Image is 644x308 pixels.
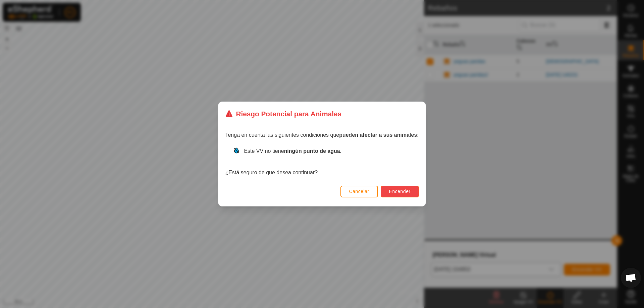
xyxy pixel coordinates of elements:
[284,148,342,154] strong: ningún punto de agua.
[621,268,641,288] div: Chat abierto
[381,186,419,197] button: Encender
[340,186,378,197] button: Cancelar
[349,189,369,194] span: Cancelar
[389,189,411,194] span: Encender
[339,132,419,138] strong: pueden afectar a sus animales:
[244,148,341,154] span: Este VV no tiene
[225,132,419,138] span: Tenga en cuenta las siguientes condiciones que
[225,109,341,119] div: Riesgo Potencial para Animales
[225,147,419,177] div: ¿Está seguro de que desea continuar?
